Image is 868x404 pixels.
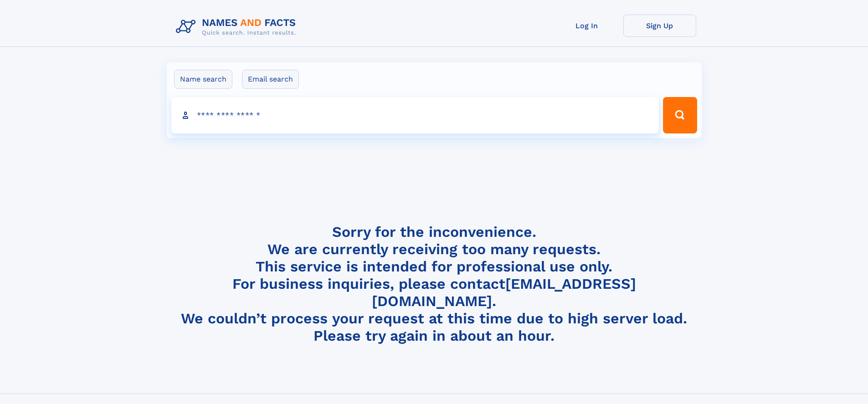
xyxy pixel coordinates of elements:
[171,97,659,133] input: search input
[242,70,299,89] label: Email search
[174,70,232,89] label: Name search
[372,275,636,310] a: [EMAIL_ADDRESS][DOMAIN_NAME]
[172,223,696,345] h4: Sorry for the inconvenience. We are currently receiving too many requests. This service is intend...
[663,97,697,133] button: Search Button
[550,15,623,37] a: Log In
[623,15,696,37] a: Sign Up
[172,15,303,39] img: Logo Names and Facts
